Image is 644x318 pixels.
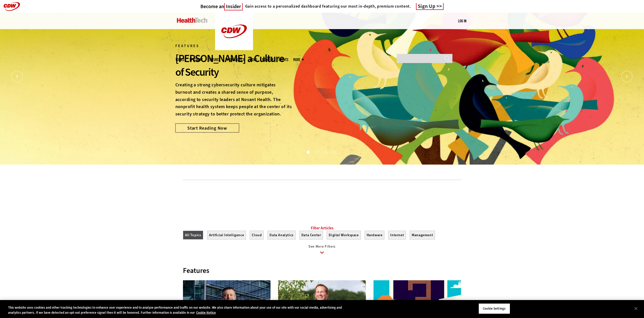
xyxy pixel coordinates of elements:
a: Events [279,58,288,62]
a: Become anInsider [200,3,243,10]
button: 2 of 4 [315,151,318,153]
span: See More Filters [308,244,336,249]
button: All Topics [183,231,203,240]
span: Insider [224,3,243,10]
span: Specialty [190,58,203,62]
button: Data Center [299,231,323,240]
img: Home [177,18,207,23]
a: MonITor [262,58,274,62]
a: Sign Up [416,3,444,10]
div: Features [183,266,461,275]
a: Filter Articles [311,226,334,231]
button: Management [410,231,435,240]
button: 4 of 4 [333,151,335,153]
a: CDW [215,46,253,51]
a: Features [208,58,220,62]
span: Topics [175,58,184,62]
a: Log in [458,18,466,23]
button: Cookie Settings [479,303,510,314]
a: See More Filters [183,245,461,259]
button: 3 of 4 [324,151,326,153]
button: Artificial Intelligence [207,231,246,240]
button: Next [621,71,633,82]
a: Tips & Tactics [225,58,244,62]
button: Digital Workspace [327,231,361,240]
div: This website uses cookies and other tracking technologies to enhance user experience and to analy... [8,305,354,315]
button: Cloud [250,231,264,240]
button: Prev [11,71,23,82]
span: More [293,58,304,62]
img: Home [215,13,253,50]
button: Close [630,303,641,314]
a: Start Reading Now [175,123,239,132]
div: User menu [458,18,466,24]
div: [PERSON_NAME] a Culture of Security [175,52,293,79]
a: Gain access to a personalized dashboard featuring our most in-depth, premium content. [243,4,411,9]
p: Creating a strong cybersecurity culture mitigates burnout and creates a shared sense of purpose, ... [175,81,293,118]
button: Internet [388,231,406,240]
iframe: advertisement [230,188,414,210]
a: More information about your privacy [196,310,216,315]
button: 1 of 4 [307,151,309,153]
button: Hardware [365,231,385,240]
h3: Become an [200,3,243,10]
h4: Gain access to a personalized dashboard featuring our most in-depth, premium content. [245,4,411,9]
a: Video [250,58,257,62]
button: Data Analytics [267,231,295,240]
